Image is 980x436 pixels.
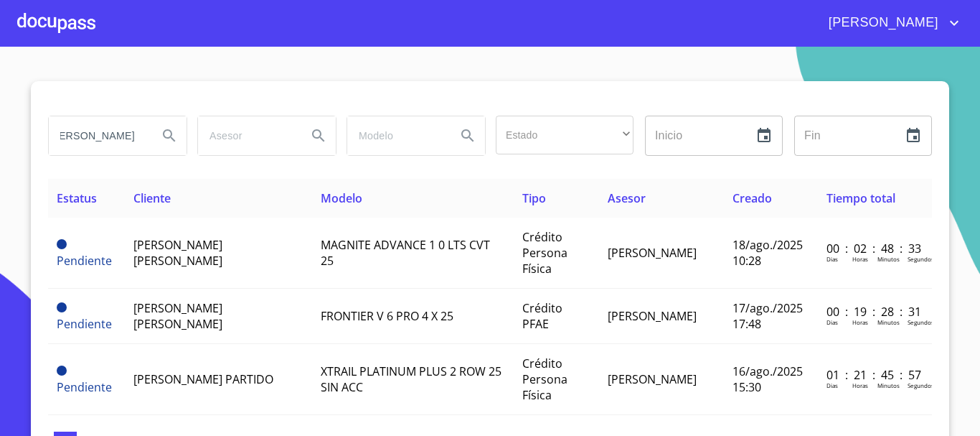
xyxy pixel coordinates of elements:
span: XTRAIL PLATINUM PLUS 2 ROW 25 SIN ACC [321,363,501,395]
button: Search [152,119,187,153]
span: Tiempo total [826,190,895,206]
span: Creado [732,190,772,206]
span: Crédito Persona Física [522,229,567,277]
span: Pendiente [57,302,67,312]
span: Cliente [133,190,171,206]
p: Minutos [877,255,900,263]
span: Pendiente [57,366,67,376]
p: Segundos [908,381,934,389]
span: [PERSON_NAME] PARTIDO [133,371,273,387]
p: Horas [852,318,868,326]
p: 01 : 21 : 45 : 57 [826,367,923,383]
span: Pendiente [57,253,112,269]
span: Tipo [522,190,546,206]
span: Pendiente [57,239,67,249]
span: [PERSON_NAME] [818,11,946,34]
p: Segundos [908,255,934,263]
span: FRONTIER V 6 PRO 4 X 25 [321,308,453,324]
p: 00 : 02 : 48 : 33 [826,241,923,256]
p: Dias [826,381,838,389]
p: 00 : 19 : 28 : 31 [826,304,923,320]
p: Dias [826,255,838,263]
div: ​ [496,116,633,154]
p: Dias [826,318,838,326]
button: account of current user [818,11,963,34]
span: Asesor [608,190,646,206]
span: [PERSON_NAME] [608,308,697,324]
p: Segundos [908,318,934,326]
span: [PERSON_NAME] [PERSON_NAME] [133,237,222,269]
p: Minutos [877,381,900,389]
input: search [198,116,296,155]
span: [PERSON_NAME] [608,371,697,387]
span: [PERSON_NAME] [PERSON_NAME] [133,300,222,332]
button: Search [301,119,336,153]
span: Crédito PFAE [522,300,562,332]
input: search [49,116,146,155]
p: Horas [852,381,868,389]
p: Horas [852,255,868,263]
input: search [347,116,445,155]
span: Pendiente [57,316,112,332]
span: MAGNITE ADVANCE 1 0 LTS CVT 25 [321,237,490,269]
span: Modelo [321,190,362,206]
span: Crédito Persona Física [522,356,567,403]
p: Minutos [877,318,900,326]
span: Estatus [57,190,97,206]
span: [PERSON_NAME] [608,245,697,261]
span: Pendiente [57,379,112,395]
span: 16/ago./2025 15:30 [732,363,803,395]
span: 18/ago./2025 10:28 [732,237,803,269]
span: 17/ago./2025 17:48 [732,300,803,332]
button: Search [451,119,485,153]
